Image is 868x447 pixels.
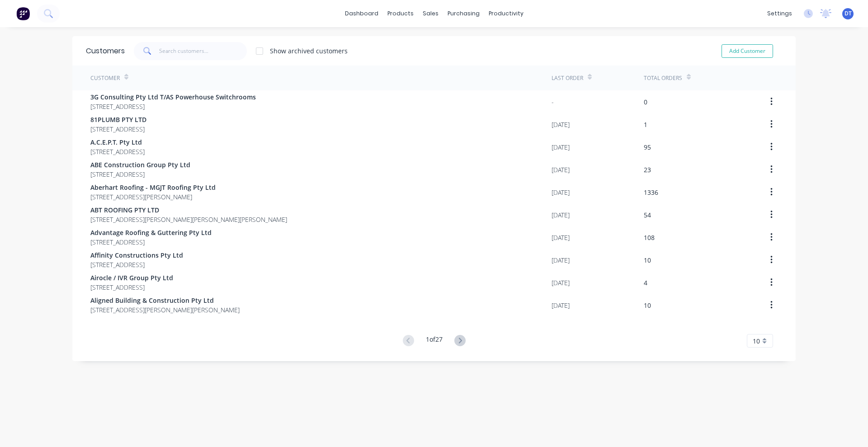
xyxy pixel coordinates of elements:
span: ABE Construction Group Pty Ltd [90,160,190,169]
div: [DATE] [552,210,570,220]
div: 108 [644,233,655,242]
span: Aberhart Roofing - MGJT Roofing Pty Ltd [90,183,216,192]
div: 10 [644,255,651,265]
span: [STREET_ADDRESS][PERSON_NAME][PERSON_NAME][PERSON_NAME] [90,215,287,224]
span: ABT ROOFING PTY LTD [90,205,287,215]
div: [DATE] [552,255,570,265]
span: [STREET_ADDRESS] [90,282,173,292]
div: 54 [644,210,651,220]
div: products [383,7,418,20]
div: purchasing [443,7,484,20]
div: [DATE] [552,301,570,310]
div: - [552,97,554,107]
div: sales [418,7,443,20]
div: 10 [644,301,651,310]
div: [DATE] [552,165,570,174]
a: dashboard [340,7,383,20]
img: Factory [16,7,30,20]
div: Last Order [552,74,583,82]
div: [DATE] [552,142,570,152]
span: 81PLUMB PTY LTD [90,115,146,124]
div: 23 [644,165,651,174]
div: [DATE] [552,233,570,242]
input: Search customers... [159,42,247,60]
div: Total Orders [644,74,682,82]
span: [STREET_ADDRESS] [90,124,146,134]
button: Add Customer [722,44,773,58]
span: 3G Consulting Pty Ltd T/AS Powerhouse Switchrooms [90,92,256,102]
span: [STREET_ADDRESS] [90,147,145,156]
span: A.C.E.P.T. Pty Ltd [90,137,145,147]
span: DT [844,9,852,18]
div: [DATE] [552,278,570,287]
div: 95 [644,142,651,152]
div: settings [763,7,797,20]
span: Affinity Constructions Pty Ltd [90,250,183,260]
span: [STREET_ADDRESS][PERSON_NAME][PERSON_NAME] [90,305,240,315]
span: [STREET_ADDRESS] [90,237,212,247]
span: [STREET_ADDRESS][PERSON_NAME] [90,192,216,202]
span: Airocle / IVR Group Pty Ltd [90,273,173,282]
div: [DATE] [552,120,570,129]
div: 1 [644,120,647,129]
div: 1 of 27 [426,334,443,348]
div: 4 [644,278,647,287]
div: Customers [86,46,125,56]
span: [STREET_ADDRESS] [90,260,183,269]
div: Customer [90,74,120,82]
div: 0 [644,97,647,107]
span: Aligned Building & Construction Pty Ltd [90,296,240,305]
span: Advantage Roofing & Guttering Pty Ltd [90,228,212,237]
span: [STREET_ADDRESS] [90,102,256,111]
span: [STREET_ADDRESS] [90,169,190,179]
div: 1336 [644,188,658,197]
span: 10 [753,336,760,346]
div: productivity [484,7,528,20]
div: [DATE] [552,188,570,197]
div: Show archived customers [270,46,348,56]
